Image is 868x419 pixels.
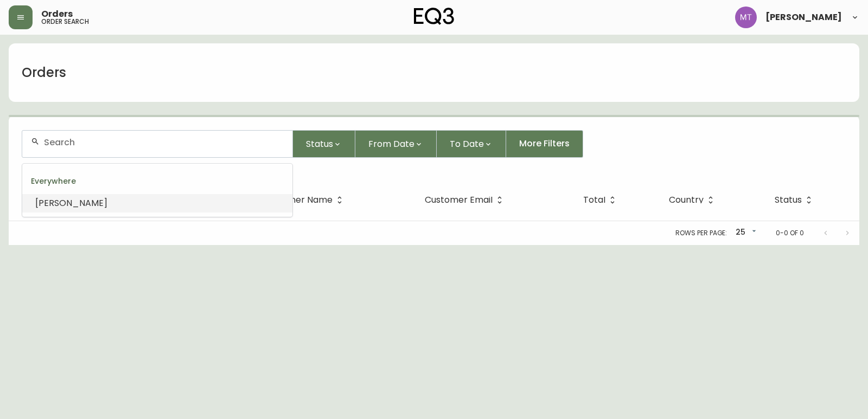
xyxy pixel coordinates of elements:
[414,8,454,25] img: logo
[583,197,605,203] span: Total
[583,195,620,205] span: Total
[368,137,414,151] span: From Date
[675,228,727,238] p: Rows per page:
[306,137,333,151] span: Status
[506,130,583,158] button: More Filters
[35,197,107,209] span: [PERSON_NAME]
[775,197,802,203] span: Status
[669,197,704,203] span: Country
[22,63,66,82] h1: Orders
[262,197,333,203] span: Customer Name
[519,138,570,150] span: More Filters
[41,10,73,18] span: Orders
[41,18,89,25] h5: order search
[425,195,507,205] span: Customer Email
[735,7,757,28] img: 397d82b7ede99da91c28605cdd79fceb
[44,137,284,147] input: Search
[22,168,292,194] div: Everywhere
[437,130,506,158] button: To Date
[262,195,347,205] span: Customer Name
[450,137,484,151] span: To Date
[355,130,437,158] button: From Date
[775,195,816,205] span: Status
[776,228,804,238] p: 0-0 of 0
[765,13,842,22] span: [PERSON_NAME]
[731,224,758,242] div: 25
[669,195,718,205] span: Country
[425,197,493,203] span: Customer Email
[293,130,355,158] button: Status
